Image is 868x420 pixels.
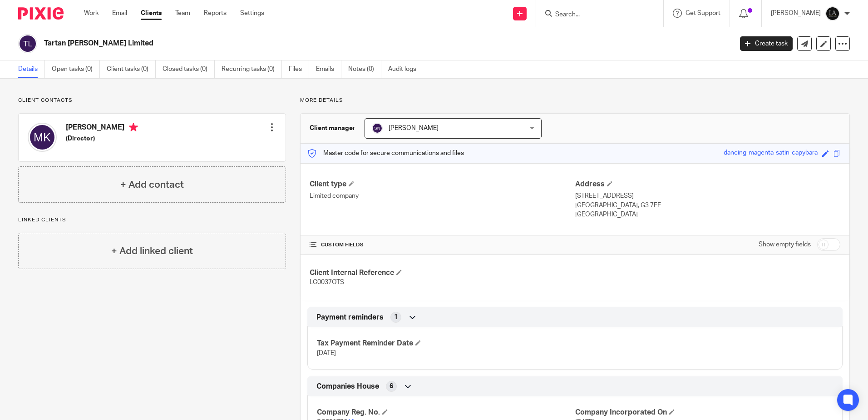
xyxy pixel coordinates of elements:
h4: Company Incorporated On [575,408,833,417]
a: Reports [204,9,227,18]
a: Client tasks (0) [107,60,156,78]
a: Settings [240,9,264,18]
a: Notes (0) [348,60,381,78]
a: Work [84,9,99,18]
input: Search [554,11,636,19]
img: svg%3E [18,34,37,53]
img: svg%3E [28,123,57,152]
h4: + Add contact [120,178,184,192]
a: Emails [316,60,341,78]
p: [GEOGRAPHIC_DATA], G3 7EE [575,201,840,210]
label: Show empty fields [759,240,811,249]
h4: Client type [310,180,575,189]
a: Details [18,60,45,78]
p: Linked clients [18,216,286,224]
a: Open tasks (0) [52,60,100,78]
span: Payment reminders [316,313,384,322]
span: LC0037OTS [310,279,344,285]
a: Closed tasks (0) [163,60,215,78]
p: Limited company [310,191,575,200]
p: [PERSON_NAME] [771,9,821,18]
a: Audit logs [388,60,423,78]
span: 6 [390,382,393,391]
a: Team [175,9,190,18]
h3: Client manager [310,124,355,133]
h4: [PERSON_NAME] [66,123,138,134]
span: 1 [394,313,398,322]
img: Pixie [18,7,64,20]
img: svg%3E [372,123,383,134]
h4: Address [575,180,840,189]
a: Files [289,60,309,78]
h4: Client Internal Reference [310,268,575,278]
p: More details [300,97,850,104]
div: dancing-magenta-satin-capybara [724,148,818,159]
span: [PERSON_NAME] [389,125,439,131]
span: Companies House [316,382,379,391]
a: Clients [141,9,162,18]
h4: CUSTOM FIELDS [310,241,575,249]
p: Client contacts [18,97,286,104]
h2: Tartan [PERSON_NAME] Limited [44,39,590,48]
h4: Tax Payment Reminder Date [317,339,575,348]
h5: (Director) [66,134,138,143]
a: Create task [740,36,793,51]
i: Primary [129,123,138,132]
p: [STREET_ADDRESS] [575,191,840,200]
span: [DATE] [317,350,336,356]
span: Get Support [686,10,720,16]
a: Email [112,9,127,18]
h4: + Add linked client [111,244,193,258]
p: Master code for secure communications and files [307,149,464,158]
p: [GEOGRAPHIC_DATA] [575,210,840,219]
img: Lockhart+Amin+-+1024x1024+-+light+on+dark.jpg [825,6,840,21]
a: Recurring tasks (0) [222,60,282,78]
h4: Company Reg. No. [317,408,575,417]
